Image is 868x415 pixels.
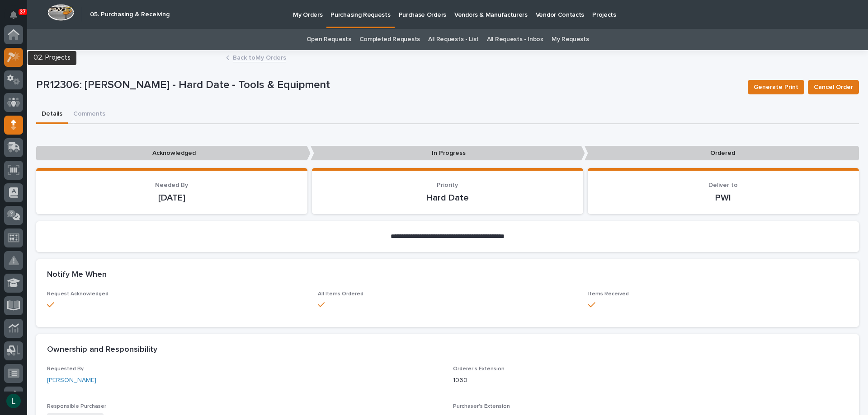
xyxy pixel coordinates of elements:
[311,146,585,161] p: In Progress
[47,404,106,409] span: Responsible Purchaser
[47,345,157,355] h2: Ownership and Responsibility
[487,29,543,50] a: All Requests - Inbox
[428,29,479,50] a: All Requests - List
[754,82,798,93] span: Generate Print
[11,11,23,25] div: Notifications37
[453,404,510,409] span: Purchaser's Extension
[47,192,297,203] p: [DATE]
[4,5,23,24] button: Notifications
[4,392,23,410] button: users-avatar
[708,182,738,188] span: Deliver to
[588,291,629,297] span: Items Received
[36,105,68,124] button: Details
[453,376,848,385] p: 1060
[47,291,108,297] span: Request Acknowledged
[90,11,170,19] h2: 05. Purchasing & Receiving
[748,80,804,94] button: Generate Print
[47,366,84,372] span: Requested By
[808,80,859,94] button: Cancel Order
[47,4,74,21] img: Workspace Logo
[233,52,286,62] a: Back toMy Orders
[437,182,458,188] span: Priority
[155,182,188,188] span: Needed By
[359,29,420,50] a: Completed Requests
[36,79,741,92] p: PR12306: [PERSON_NAME] - Hard Date - Tools & Equipment
[599,192,848,203] p: PWI
[318,291,363,297] span: All Items Ordered
[68,105,111,124] button: Comments
[585,146,859,161] p: Ordered
[323,192,572,203] p: Hard Date
[47,376,96,385] a: [PERSON_NAME]
[47,270,107,280] h2: Notify Me When
[307,29,351,50] a: Open Requests
[552,29,589,50] a: My Requests
[814,82,853,93] span: Cancel Order
[20,9,26,15] p: 37
[453,366,505,372] span: Orderer's Extension
[36,146,311,161] p: Acknowledged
